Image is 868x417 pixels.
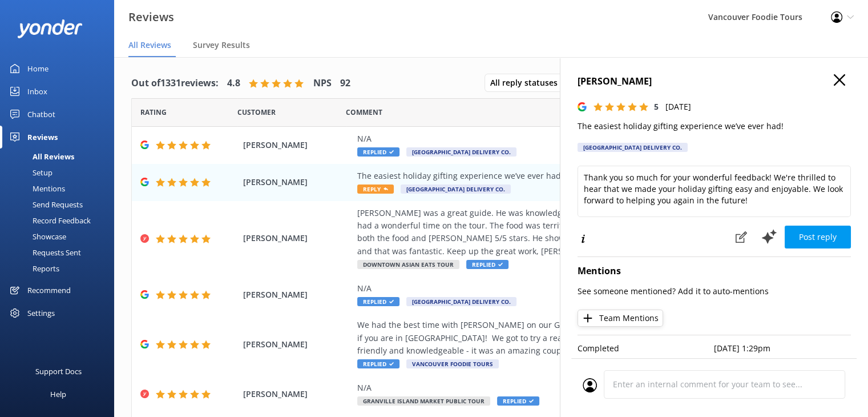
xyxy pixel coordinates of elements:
p: [DATE] [665,101,691,113]
div: Record Feedback [7,212,91,228]
h4: NPS [313,76,332,91]
div: Home [27,57,49,80]
div: Support Docs [35,360,82,383]
span: [PERSON_NAME] [243,232,352,244]
p: [DATE] 1:29pm [714,342,851,355]
div: Reports [7,260,59,276]
button: Close [834,74,845,87]
p: The easiest holiday gifting experience we’ve ever had! [578,120,851,133]
span: All reply statuses [490,77,564,89]
span: Replied [466,260,508,269]
a: All Reviews [7,149,114,165]
span: Survey Results [193,39,250,51]
div: [PERSON_NAME] was a great guide. He was knowledgeable, friendly, and easy to chat with. My friend... [357,207,773,258]
span: [PERSON_NAME] [243,388,352,400]
a: Setup [7,165,114,181]
span: Date [140,107,167,118]
div: We had the best time with [PERSON_NAME] on our Granville Island Foodie Tour - would highly recomm... [357,319,773,357]
span: Reply [357,185,394,194]
div: Mentions [7,181,65,197]
span: [PERSON_NAME] [243,139,352,151]
a: Requests Sent [7,244,114,260]
span: Replied [497,396,539,406]
span: Replied [357,297,399,306]
div: Setup [7,165,53,181]
span: Replied [357,147,399,157]
a: Showcase [7,228,114,244]
a: Send Requests [7,197,114,212]
span: Date [237,107,276,118]
div: [GEOGRAPHIC_DATA] Delivery Co. [578,143,688,152]
div: Showcase [7,228,66,244]
a: Record Feedback [7,212,114,228]
div: Send Requests [7,197,83,212]
span: [PERSON_NAME] [243,338,352,351]
div: N/A [357,133,773,145]
span: [PERSON_NAME] [243,176,352,189]
div: Help [50,383,66,406]
h4: 92 [340,76,350,91]
div: N/A [357,282,773,295]
img: yonder-white-logo.png [17,19,83,38]
div: All Reviews [7,149,74,165]
span: 5 [654,101,659,112]
div: Inbox [27,80,47,103]
h4: 4.8 [227,76,240,91]
div: Recommend [27,279,71,302]
div: Chatbot [27,103,55,126]
span: Question [346,107,382,118]
span: [PERSON_NAME] [243,288,352,301]
h4: [PERSON_NAME] [578,74,851,89]
a: Mentions [7,181,114,197]
button: Post reply [785,226,851,248]
div: Requests Sent [7,244,81,260]
div: Settings [27,302,55,324]
textarea: Thank you so much for your wonderful feedback! We're thrilled to hear that we made your holiday g... [578,166,851,217]
div: Reviews [27,126,58,149]
span: All Reviews [128,39,171,51]
span: Granville Island Market Public Tour [357,396,490,406]
button: Team Mentions [578,310,663,327]
span: Replied [357,359,399,368]
p: See someone mentioned? Add it to auto-mentions [578,285,851,298]
span: [GEOGRAPHIC_DATA] Delivery Co. [401,185,511,194]
p: Completed [578,342,714,355]
h4: Mentions [578,264,851,279]
span: [GEOGRAPHIC_DATA] Delivery Co. [406,297,516,306]
span: Downtown Asian Eats Tour [357,260,459,269]
div: N/A [357,382,773,394]
span: [GEOGRAPHIC_DATA] Delivery Co. [406,147,516,157]
a: Reports [7,260,114,276]
div: The easiest holiday gifting experience we’ve ever had! [357,170,773,182]
span: Vancouver Foodie Tours [406,359,499,368]
h3: Reviews [128,8,174,26]
img: user_profile.svg [583,378,597,392]
h4: Out of 1331 reviews: [131,76,219,91]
